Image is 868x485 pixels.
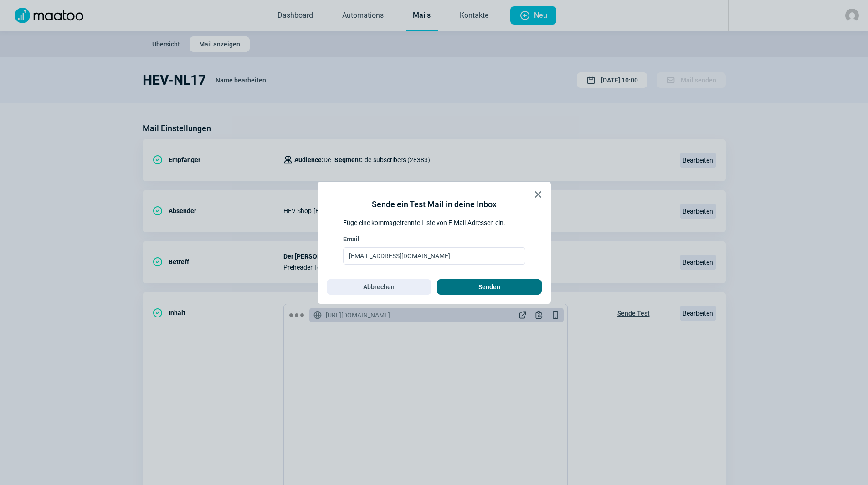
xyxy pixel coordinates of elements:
[437,279,542,295] button: Senden
[327,279,431,295] button: Abbrechen
[343,247,525,265] input: Email
[343,218,525,227] div: Füge eine kommagetrennte Liste von E-Mail-Adressen ein.
[363,280,395,294] span: Abbrechen
[372,198,497,211] div: Sende ein Test Mail in deine Inbox
[343,235,360,244] span: Email
[478,280,500,294] span: Senden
